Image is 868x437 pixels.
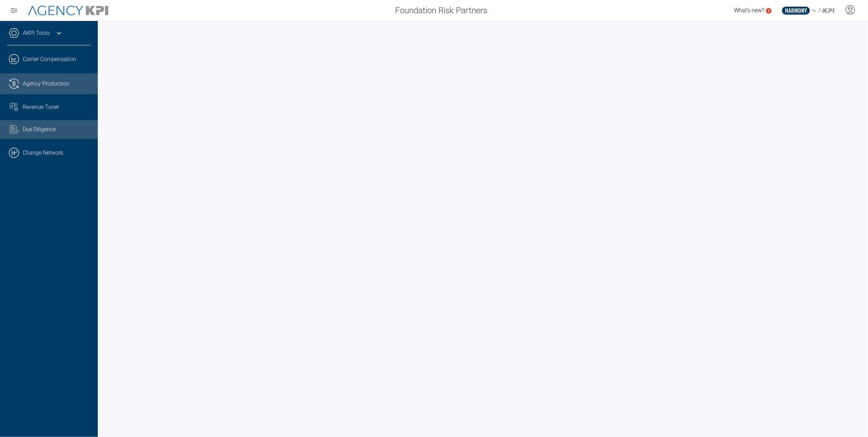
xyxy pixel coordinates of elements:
[23,103,59,111] span: Revenue Tuner
[23,29,50,37] a: AKPI Tools
[734,7,764,14] span: What's new?
[768,9,770,13] text: 5
[28,6,108,16] img: AgencyKPI
[23,80,69,88] span: Agency Production
[766,8,772,14] a: 5
[395,4,487,17] span: Foundation Risk Partners
[23,125,56,134] span: Due Diligence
